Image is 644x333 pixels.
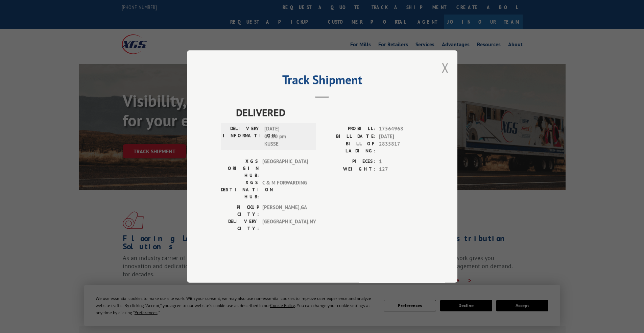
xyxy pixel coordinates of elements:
[379,158,424,165] span: 1
[322,158,376,165] label: PIECES:
[262,204,308,218] span: [PERSON_NAME] , GA
[221,179,259,200] label: XGS DESTINATION HUB:
[379,125,424,133] span: 17564968
[262,158,308,179] span: [GEOGRAPHIC_DATA]
[221,75,424,88] h2: Track Shipment
[262,218,308,232] span: [GEOGRAPHIC_DATA] , NY
[221,218,259,232] label: DELIVERY CITY:
[221,204,259,218] label: PICKUP CITY:
[322,165,376,173] label: WEIGHT:
[379,133,424,140] span: [DATE]
[379,165,424,173] span: 127
[379,140,424,154] span: 2835817
[236,105,424,120] span: DELIVERED
[221,158,259,179] label: XGS ORIGIN HUB:
[223,125,261,148] label: DELIVERY INFORMATION:
[322,133,376,140] label: BILL DATE:
[442,59,449,77] button: Close modal
[322,140,376,154] label: BILL OF LADING:
[264,125,310,148] span: [DATE] 02:30 pm KUSSE
[262,179,308,200] span: C & M FORWARDING
[322,125,376,133] label: PROBILL:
